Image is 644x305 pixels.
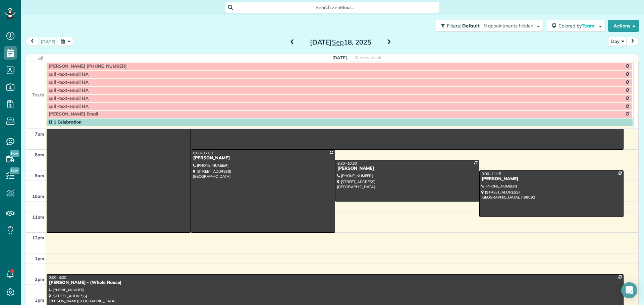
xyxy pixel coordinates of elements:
[337,166,477,171] div: [PERSON_NAME]
[337,161,357,166] span: 8:30 - 10:30
[49,96,89,101] span: call -text-email HA
[608,37,627,46] button: Day
[49,120,82,125] span: 1 Celebration
[360,55,381,60] span: View week
[32,194,44,199] span: 10am
[26,37,39,46] button: prev
[621,282,637,298] div: Open Intercom Messenger
[582,23,595,29] span: Team
[32,235,44,240] span: 12pm
[436,20,543,32] button: Filters: Default | 9 appointments hidden
[49,104,89,109] span: call -text-email HA
[332,38,344,46] span: Sep
[10,167,19,174] span: New
[35,297,44,303] span: 3pm
[626,37,639,46] button: next
[193,151,213,155] span: 8:00 - 12:00
[299,39,382,46] h2: [DATE] 18, 2025
[35,173,44,178] span: 9am
[462,23,480,29] span: Default
[482,171,501,176] span: 9:00 - 11:15
[49,275,66,280] span: 2:00 - 4:00
[447,23,461,29] span: Filters:
[481,23,533,29] span: | 9 appointments hidden
[49,280,622,286] div: [PERSON_NAME] - (Whole House)
[35,131,44,137] span: 7am
[432,20,543,32] a: Filters: Default | 9 appointments hidden
[49,72,89,77] span: call -text-email HA
[49,111,98,117] span: [PERSON_NAME] Email
[49,64,127,69] span: [PERSON_NAME] [PHONE_NUMBER]
[10,150,19,157] span: New
[35,277,44,282] span: 2pm
[481,176,622,182] div: [PERSON_NAME]
[32,214,44,220] span: 11am
[35,256,44,261] span: 1pm
[38,37,58,46] button: [DATE]
[35,152,44,157] span: 8am
[558,23,597,29] span: Colored by
[332,55,347,60] span: [DATE]
[547,20,605,32] button: Colored byTeam
[193,155,333,161] div: [PERSON_NAME]
[608,20,639,32] button: Actions
[49,80,89,85] span: call -text-email HA
[49,88,89,93] span: call -text-email HA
